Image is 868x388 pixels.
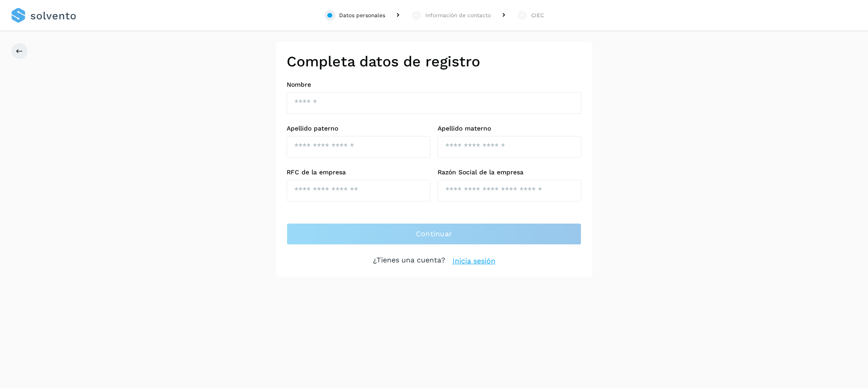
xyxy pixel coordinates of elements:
div: CIEC [531,11,544,19]
span: Continuar [416,229,453,239]
a: Inicia sesión [453,256,495,266]
button: Continuar [287,223,581,245]
label: Razón Social de la empresa [438,168,581,176]
div: Información de contacto [425,11,491,19]
p: ¿Tienes una cuenta? [373,256,445,266]
h2: Completa datos de registro [287,53,581,70]
label: RFC de la empresa [287,168,430,176]
label: Apellido paterno [287,125,430,132]
label: Apellido materno [438,125,581,132]
label: Nombre [287,81,581,89]
div: Datos personales [339,11,385,19]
